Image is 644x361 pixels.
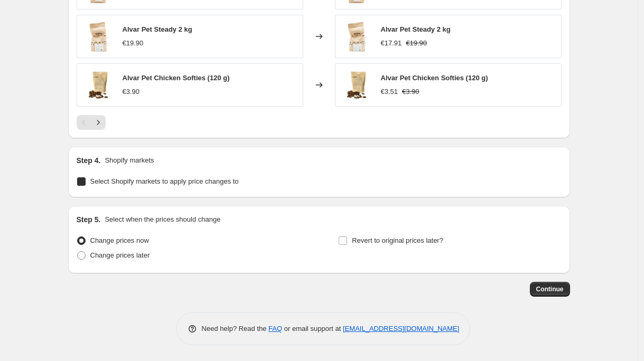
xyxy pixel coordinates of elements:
[123,38,144,49] div: €19.90
[105,214,220,225] p: Select when the prices should change
[282,325,343,332] span: or email support at
[91,115,106,130] button: Next
[90,251,150,259] span: Change prices later
[77,155,101,166] h2: Step 4.
[123,74,230,82] span: Alvar Pet Chicken Softies (120 g)
[352,236,443,244] span: Revert to original prices later?
[341,69,372,101] img: chicken_softies_square_80x.png
[90,177,239,185] span: Select Shopify markets to apply price changes to
[381,87,398,97] div: €3.51
[202,325,269,332] span: Need help? Read the
[343,325,459,332] a: [EMAIL_ADDRESS][DOMAIN_NAME]
[381,25,451,33] span: Alvar Pet Steady 2 kg
[341,21,372,52] img: vakaa_square_961e736b-a09d-48d9-805d-1b790fcda3b5_80x.png
[530,282,570,297] button: Continue
[77,214,101,225] h2: Step 5.
[123,87,140,97] div: €3.90
[90,236,149,244] span: Change prices now
[402,87,419,97] strike: €3.90
[536,285,564,293] span: Continue
[381,74,488,82] span: Alvar Pet Chicken Softies (120 g)
[123,25,192,33] span: Alvar Pet Steady 2 kg
[406,38,427,49] strike: €19.90
[381,38,402,49] div: €17.91
[268,325,282,332] a: FAQ
[82,69,114,101] img: chicken_softies_square_80x.png
[82,21,114,52] img: vakaa_square_961e736b-a09d-48d9-805d-1b790fcda3b5_80x.png
[77,115,106,130] nav: Pagination
[105,155,154,166] p: Shopify markets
